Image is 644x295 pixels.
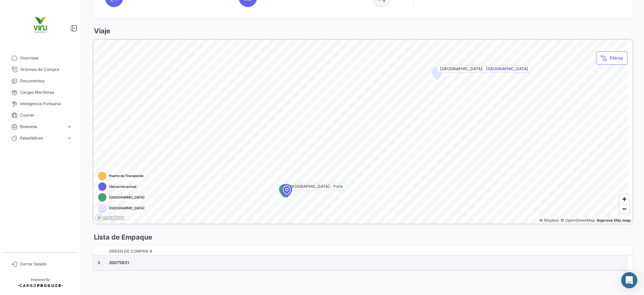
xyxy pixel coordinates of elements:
[20,261,72,267] span: Cerrar Sesión
[281,184,292,198] div: Map marker
[93,26,110,36] h3: Viaje
[93,233,152,242] h3: Lista de Empaque
[20,78,72,84] span: Documentos
[486,66,528,72] span: [GEOGRAPHIC_DATA]
[95,214,125,222] a: Mapbox logo
[440,66,483,72] span: [GEOGRAPHIC_DATA]:
[5,52,75,64] a: Overview
[20,112,72,118] span: Courier
[5,110,75,121] a: Courier
[620,204,629,214] span: Zoom out
[109,260,625,266] div: 20075631
[20,55,72,61] span: Overview
[333,183,343,189] span: Paita
[560,218,595,223] a: OpenStreetMap
[432,67,442,80] div: Map marker
[20,101,72,107] span: Inteligencia Portuaria
[109,195,145,200] span: [GEOGRAPHIC_DATA]
[66,124,72,130] span: expand_more
[109,248,152,254] span: Orden de Compra #
[5,98,75,110] a: Inteligencia Portuaria
[621,272,637,288] div: Abrir Intercom Messenger
[596,51,628,65] button: Filtros
[597,218,631,223] a: Map feedback
[23,8,57,42] img: viru.png
[20,67,72,73] span: Órdenes de Compra
[109,184,137,189] span: Ubicación actual
[539,218,559,223] a: Mapbox
[20,135,64,141] span: Estadísticas
[66,135,72,141] span: expand_more
[106,246,628,258] datatable-header-cell: Orden de Compra #
[5,87,75,98] a: Cargas Marítimas
[620,194,629,204] button: Zoom in
[109,205,145,211] span: [GEOGRAPHIC_DATA]
[5,75,75,87] a: Documentos
[20,89,72,95] span: Cargas Marítimas
[109,173,144,178] span: Puerto de Transbordo
[20,124,64,130] span: Business
[620,204,629,214] button: Zoom out
[5,64,75,75] a: Órdenes de Compra
[93,40,628,224] canvas: Map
